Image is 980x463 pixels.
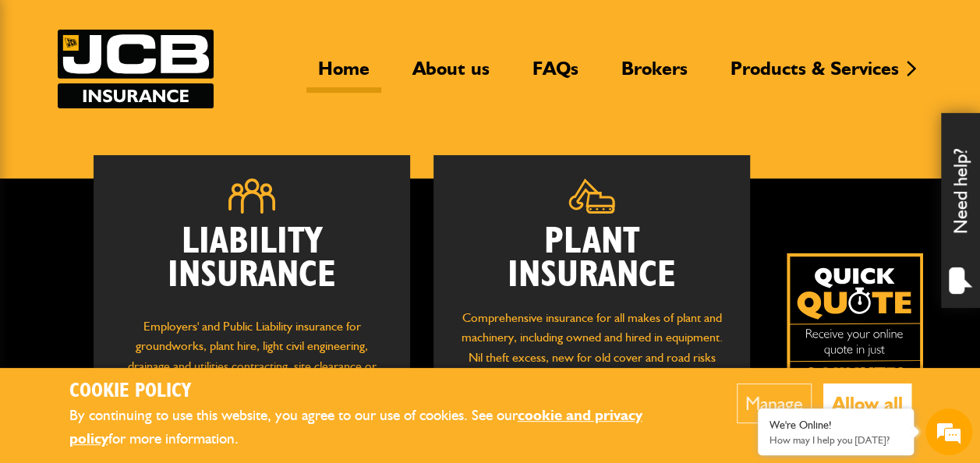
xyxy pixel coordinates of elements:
a: Products & Services [719,57,911,93]
h2: Cookie Policy [69,380,689,404]
h2: Plant Insurance [457,225,727,292]
p: How may I help you today? [769,434,902,446]
a: cookie and privacy policy [69,406,642,448]
button: Manage [737,383,812,423]
a: FAQs [521,57,590,93]
img: JCB Insurance Services logo [58,30,214,108]
button: Allow all [823,383,911,423]
div: Need help? [941,113,980,308]
p: Comprehensive insurance for all makes of plant and machinery, including owned and hired in equipm... [457,308,727,387]
a: Brokers [610,57,699,93]
p: By continuing to use this website, you agree to our use of cookies. See our for more information. [69,404,689,451]
a: Get your insurance quote isn just 2-minutes [787,253,923,390]
div: We're Online! [769,419,902,432]
a: JCB Insurance Services [58,30,214,108]
a: About us [401,57,501,93]
a: Home [306,57,381,93]
p: Employers' and Public Liability insurance for groundworks, plant hire, light civil engineering, d... [117,316,387,405]
img: Quick Quote [787,253,923,390]
h2: Liability Insurance [117,225,387,301]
